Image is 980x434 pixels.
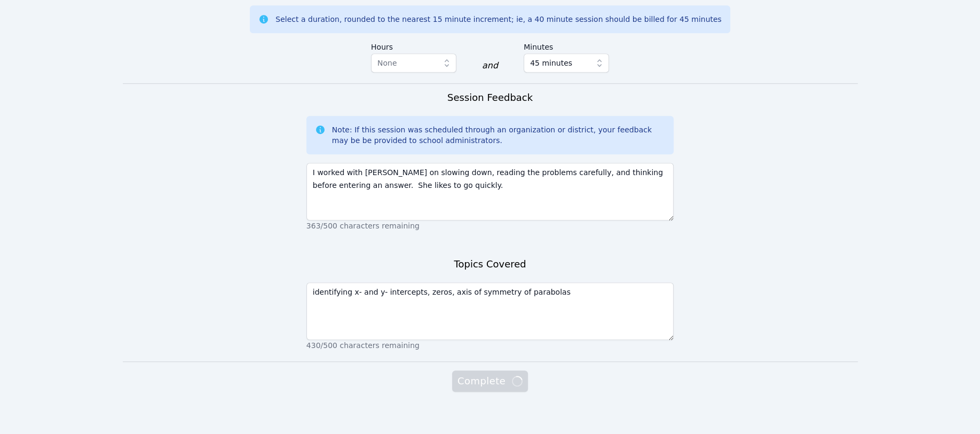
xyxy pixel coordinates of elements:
button: None [371,53,456,73]
label: Minutes [524,37,609,53]
div: and [482,59,498,72]
div: Note: If this session was scheduled through an organization or district, your feedback may be be ... [332,124,666,146]
button: 45 minutes [524,53,609,73]
h3: Topics Covered [454,257,526,272]
textarea: identifying x- and y- intercepts, zeros, axis of symmetry of parabolas [306,282,674,340]
p: 430/500 characters remaining [306,340,674,351]
textarea: I worked with [PERSON_NAME] on slowing down, reading the problems carefully, and thinking before ... [306,163,674,220]
span: Complete [457,374,523,389]
span: 45 minutes [530,57,572,69]
button: Complete [452,370,528,392]
label: Hours [371,37,456,53]
h3: Session Feedback [447,90,533,105]
span: None [377,59,397,67]
div: Select a duration, rounded to the nearest 15 minute increment; ie, a 40 minute session should be ... [275,14,721,25]
p: 363/500 characters remaining [306,220,674,231]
